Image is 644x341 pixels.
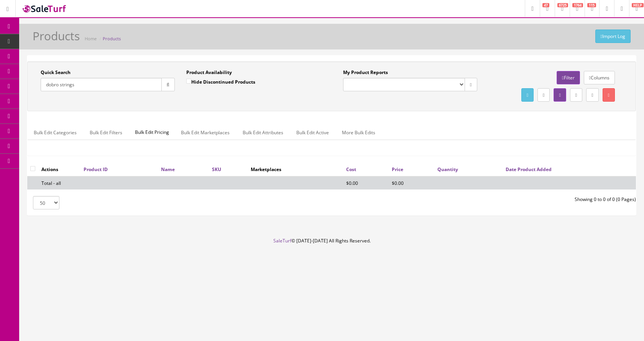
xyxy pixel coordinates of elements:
span: 47 [542,3,549,7]
th: Marketplaces [248,162,343,176]
a: SaleTurf [273,237,291,244]
a: Bulk Edit Attributes [237,125,289,140]
a: Products [103,36,121,41]
a: Name [161,166,175,173]
a: Bulk Edit Categories [28,125,83,140]
a: Import Log [595,30,631,43]
a: Bulk Edit Filters [84,125,128,140]
th: Actions [38,162,80,176]
a: More Bulk Edits [336,125,381,140]
input: Hide Discontinued Products [186,79,191,84]
a: Columns [584,71,615,84]
a: Bulk Edit Marketplaces [175,125,236,140]
label: Product Availability [186,69,232,76]
span: 1764 [572,3,583,7]
td: $0.00 [389,176,434,189]
a: Filter [557,71,580,84]
a: Product ID [84,166,108,173]
label: Hide Discontinued Products [186,78,255,86]
input: Search [41,78,162,91]
a: Price [392,166,403,173]
a: Home [85,36,97,41]
img: SaleTurf [21,3,67,14]
span: 6725 [557,3,568,7]
span: HELP [632,3,644,7]
td: $0.00 [343,176,389,189]
h1: Products [33,30,80,42]
a: Quantity [437,166,458,173]
label: My Product Reports [343,69,388,76]
a: Bulk Edit Active [290,125,335,140]
div: Showing 0 to 0 of 0 (0 Pages) [332,196,642,203]
a: Cost [346,166,356,173]
a: SKU [212,166,221,173]
a: Date Product Added [506,166,552,173]
td: Total - all [38,176,80,189]
span: 115 [587,3,596,7]
span: Bulk Edit Pricing [129,125,175,140]
label: Quick Search [41,69,71,76]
